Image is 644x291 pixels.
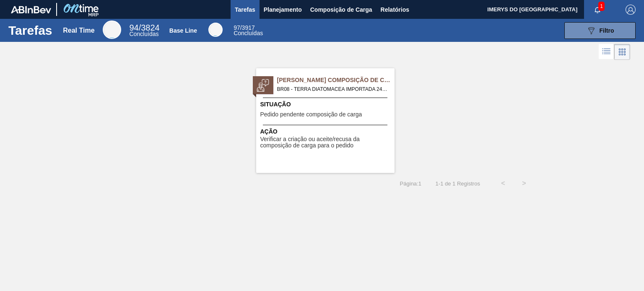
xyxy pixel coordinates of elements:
div: Real Time [129,24,159,37]
img: TNhmsLtSVTkK8tSr43FrP2fwEKptu5GPRR3wAAAABJRU5ErkJggg== [11,6,51,13]
span: 94 [129,23,138,32]
div: Base Line [169,27,197,34]
div: Visão em Cards [614,44,630,60]
span: Ação [260,127,392,136]
div: Real Time [63,27,94,34]
span: Planejamento [264,5,302,15]
img: status [257,79,269,92]
div: Real Time [103,21,121,39]
div: Visão em Lista [599,44,614,60]
span: Relatórios [381,5,409,15]
span: Tarefas [235,5,255,15]
span: / 3824 [129,23,159,32]
span: 1 - 1 de 1 Registros [434,180,480,187]
button: Notificações [584,4,611,15]
span: Situação [260,100,392,109]
button: Filtro [564,22,636,39]
span: Concluídas [129,31,158,37]
img: Logout [626,5,636,15]
button: > [514,173,535,194]
span: Pedido Aguardando Composição de Carga [277,76,395,85]
span: Composição de Carga [310,5,372,15]
span: Concluídas [234,30,263,36]
span: 97 [234,24,240,31]
span: Pedido pendente composição de carga [260,111,362,118]
div: Base Line [234,25,263,36]
h1: Tarefas [8,26,52,35]
span: 1 [598,2,605,11]
span: Filtro [600,27,614,34]
span: BR08 - TERRA DIATOMACEA IMPORTADA 24KG Pedido - 2048114 [277,85,388,94]
button: < [493,173,514,194]
span: Página : 1 [400,180,421,187]
div: Base Line [208,23,223,37]
span: / 3917 [234,24,255,31]
span: Verificar a criação ou aceite/recusa da composição de carga para o pedido [260,136,392,149]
